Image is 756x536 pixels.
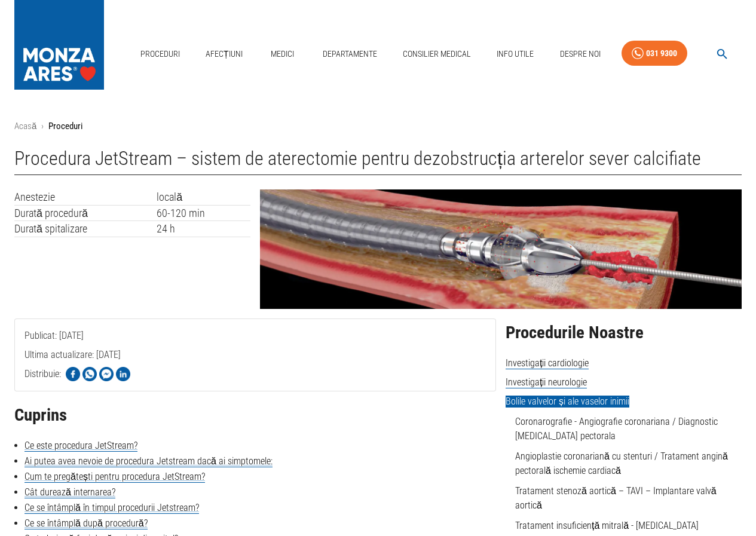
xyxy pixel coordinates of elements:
[25,486,115,498] a: Cât durează internarea?
[99,367,114,381] img: Share on Facebook Messenger
[492,42,538,66] a: Info Utile
[157,221,250,237] td: 24 h
[14,148,742,175] h1: Procedura JetStream – sistem de aterectomie pentru dezobstrucția arterelor sever calcifiate
[25,330,84,389] span: Publicat: [DATE]
[646,46,677,61] div: 031 9300
[515,485,717,511] a: Tratament stenoză aortică – TAVI – Implantare valvă aortică
[25,367,61,381] p: Distribuie:
[515,416,718,442] a: Coronarografie - Angiografie coronariana / Diagnostic [MEDICAL_DATA] pectorala
[25,440,137,452] a: Ce este procedura JetStream?
[136,42,185,66] a: Proceduri
[25,517,148,529] a: Ce se întâmplă după procedură?
[116,367,130,381] img: Share on LinkedIn
[515,451,728,476] a: Angioplastie coronariană cu stenturi / Tratament angină pectorală ischemie cardiacă
[264,42,302,66] a: Medici
[14,205,157,221] td: Durată procedură
[14,121,36,131] a: Acasă
[506,323,742,342] h2: Procedurile Noastre
[14,189,157,205] td: Anestezie
[82,367,97,381] img: Share on WhatsApp
[555,42,605,66] a: Despre Noi
[25,349,121,408] span: Ultima actualizare: [DATE]
[506,376,587,388] span: Investigații neurologie
[318,42,382,66] a: Departamente
[622,41,687,66] a: 031 9300
[201,42,247,66] a: Afecțiuni
[157,205,250,221] td: 60-120 min
[506,357,589,369] span: Investigații cardiologie
[398,42,476,66] a: Consilier Medical
[25,455,273,467] a: Ai putea avea nevoie de procedura Jetstream dacă ai simptomele:
[260,189,742,309] img: Procedura JetStream – sistem de aterectomie pentru dezobstrucția arterelor sever calcifiate | MON...
[41,120,44,133] li: ›
[14,406,496,425] h2: Cuprins
[66,367,80,381] img: Share on Facebook
[25,502,199,514] a: Ce se întâmplă în timpul procedurii Jetstream?
[515,520,699,531] a: Tratament insuficiență mitrală - [MEDICAL_DATA]
[48,120,82,133] p: Proceduri
[14,120,742,133] nav: breadcrumb
[25,471,205,483] a: Cum te pregătești pentru procedura JetStream?
[14,221,157,237] td: Durată spitalizare
[157,189,250,205] td: locală
[506,396,629,408] span: Bolile valvelor și ale vaselor inimii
